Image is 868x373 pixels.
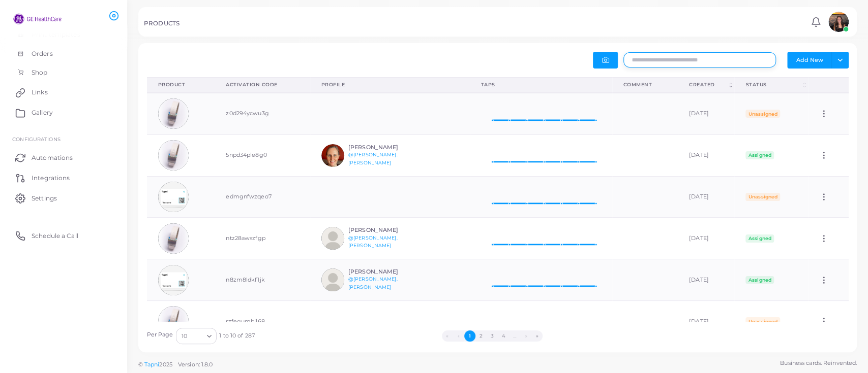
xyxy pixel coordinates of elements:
div: Profile [321,81,459,88]
a: Automations [8,147,119,167]
span: Unassigned [745,193,780,201]
img: avatar [158,140,189,171]
div: Comment [623,81,667,88]
span: Shop [32,68,47,77]
button: Go to page 3 [487,330,498,342]
td: 5npd34ple8g0 [215,134,310,176]
a: Print templates [8,25,119,44]
span: Unassigned [745,110,780,118]
span: Print templates [32,30,80,39]
td: [DATE] [678,218,734,259]
span: 1 to 10 of 287 [219,332,255,340]
span: Assigned [745,151,774,159]
span: Automations [32,153,73,162]
button: Go to last page [531,330,543,342]
div: Activation Code [226,81,298,88]
span: 2025 [159,360,172,369]
ul: Pagination [255,330,730,342]
span: Configurations [12,136,61,142]
h6: [PERSON_NAME] [348,268,423,275]
span: Integrations [32,174,70,183]
span: Assigned [745,276,774,284]
a: Schedule a Call [8,225,119,246]
a: Integrations [8,167,119,188]
a: Tapni [144,361,160,368]
a: @[PERSON_NAME].[PERSON_NAME] [348,235,398,249]
button: Go to next page [520,330,531,342]
label: Per Page [147,331,173,339]
span: Orders [32,49,53,58]
td: rzfegumbjl68 [215,301,310,343]
span: © [138,360,213,369]
img: avatar [158,223,189,254]
td: [DATE] [678,93,734,134]
span: Business cards. Reinvented. [780,359,857,367]
img: avatar [158,98,189,129]
td: [DATE] [678,134,734,176]
button: Go to page 4 [498,330,509,342]
td: z0d294ycwu3g [215,93,310,134]
img: avatar [321,227,344,250]
td: [DATE] [678,259,734,301]
img: avatar [321,144,344,167]
span: Links [32,88,48,97]
img: avatar [158,182,189,212]
img: avatar [828,12,849,32]
h5: PRODUCTS [144,20,179,27]
button: Add New [787,52,832,68]
img: avatar [158,306,189,336]
h6: [PERSON_NAME] [348,144,423,151]
span: Unassigned [745,317,780,325]
div: Search for option [176,328,217,344]
td: edmgnfwzqeo7 [215,176,310,218]
span: Settings [32,194,57,203]
span: Assigned [745,234,774,243]
a: Orders [8,44,119,63]
span: 10 [182,331,187,342]
img: logo [9,10,66,28]
img: avatar [321,268,344,291]
h6: [PERSON_NAME] [348,227,423,233]
td: [DATE] [678,301,734,343]
a: Gallery [8,103,119,123]
a: Links [8,82,119,103]
div: Status [745,81,800,88]
td: n8zm8ldkf1jk [215,259,310,301]
button: Go to page 2 [475,330,487,342]
th: Action [808,77,849,93]
span: Schedule a Call [32,231,78,241]
td: ntz28awszfgp [215,218,310,259]
span: Version: 1.8.0 [178,361,213,368]
input: Search for option [188,330,203,342]
td: [DATE] [678,176,734,218]
div: Taps [481,81,601,88]
a: Shop [8,63,119,82]
a: Settings [8,188,119,208]
span: Gallery [32,108,53,117]
a: avatar [825,12,851,32]
a: @[PERSON_NAME].[PERSON_NAME] [348,276,398,290]
div: Product [158,81,204,88]
a: @[PERSON_NAME].[PERSON_NAME] [348,152,398,165]
img: avatar [158,265,189,295]
button: Go to page 1 [464,330,475,342]
div: Created [689,81,727,88]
